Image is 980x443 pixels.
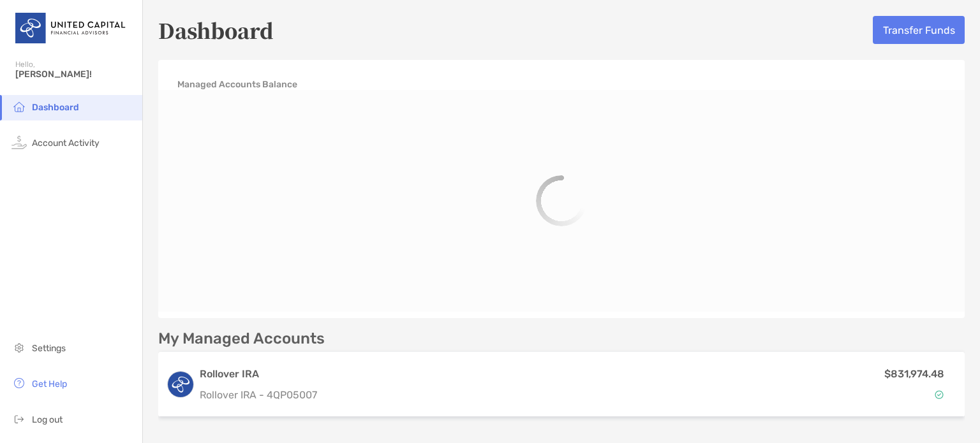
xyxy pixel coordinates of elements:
[32,102,79,113] span: Dashboard
[884,366,944,382] p: $831,974.48
[11,375,27,391] img: get-help icon
[15,5,127,51] img: United Capital Logo
[11,411,27,426] img: logout icon
[158,15,274,45] h5: Dashboard
[11,134,27,150] img: activity icon
[168,372,193,397] img: logo account
[11,99,27,114] img: household icon
[200,387,704,403] p: Rollover IRA - 4QP05007
[32,343,66,354] span: Settings
[15,69,135,80] span: [PERSON_NAME]!
[32,414,63,425] span: Log out
[32,379,67,389] span: Get Help
[200,367,704,382] h3: Rollover IRA
[11,340,27,355] img: settings icon
[935,390,944,399] img: Account Status icon
[32,138,100,149] span: Account Activity
[873,16,965,44] button: Transfer Funds
[158,331,325,347] p: My Managed Accounts
[177,79,297,90] h4: Managed Accounts Balance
